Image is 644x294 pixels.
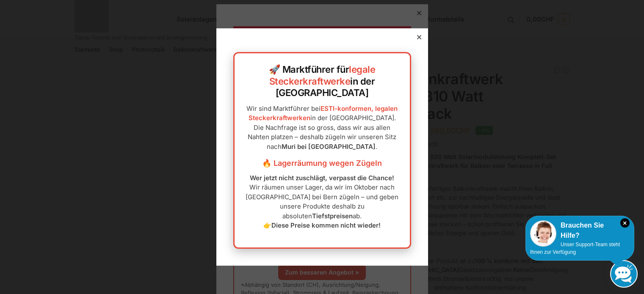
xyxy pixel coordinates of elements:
[282,143,376,151] strong: Muri bei [GEOGRAPHIC_DATA]
[243,158,401,169] h3: 🔥 Lagerräumung wegen Zügeln
[530,220,556,247] img: Customer service
[530,220,630,241] div: Brauchen Sie Hilfe?
[530,242,620,255] span: Unser Support-Team steht Ihnen zur Verfügung
[271,221,381,229] strong: Diese Preise kommen nicht wieder!
[312,212,353,220] strong: Tiefstpreisen
[250,174,394,182] strong: Wer jetzt nicht zuschlägt, verpasst die Chance!
[243,64,401,99] h2: 🚀 Marktführer für in der [GEOGRAPHIC_DATA]
[243,104,401,152] p: Wir sind Marktführer bei in der [GEOGRAPHIC_DATA]. Die Nachfrage ist so gross, dass wir aus allen...
[620,218,630,228] i: Schließen
[269,64,376,87] a: legale Steckerkraftwerke
[249,104,398,122] a: ESTI-konformen, legalen Steckerkraftwerken
[243,173,401,231] p: Wir räumen unser Lager, da wir im Oktober nach [GEOGRAPHIC_DATA] bei Bern zügeln – und geben unse...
